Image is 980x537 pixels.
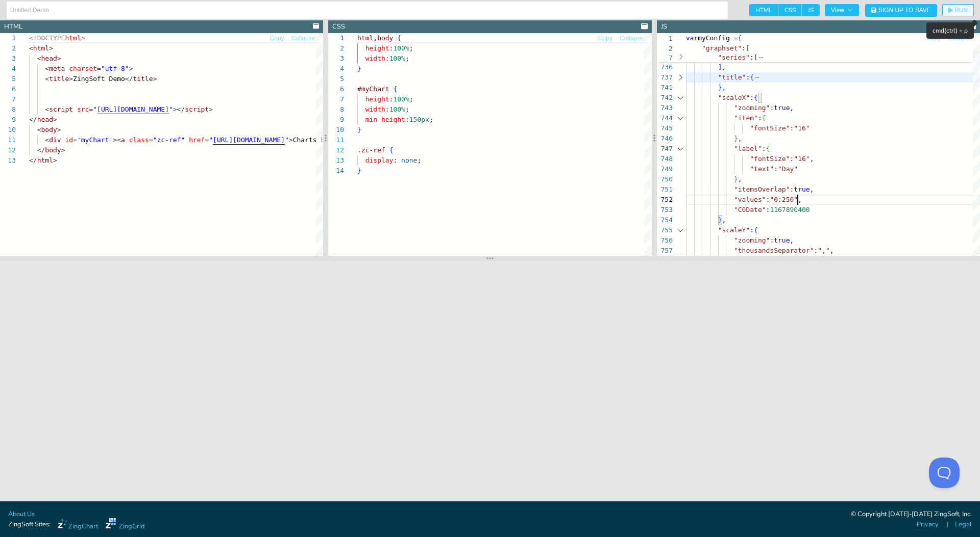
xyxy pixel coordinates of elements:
span: < [45,105,49,113]
span: title [49,75,69,83]
div: 749 [657,164,673,174]
span: "fontSize" [750,155,790,163]
span: = [73,136,77,144]
div: 745 [657,123,673,133]
span: 2 [657,44,673,54]
span: "utf-8" [101,65,129,72]
span: meta [49,65,65,72]
span: [ [754,53,758,61]
span: " [285,136,289,144]
button: Collapse [619,34,644,43]
a: About Us [8,509,35,519]
span: 'myChart' [77,136,113,144]
span: div [49,136,61,144]
iframe: Toggle Customer Support [929,458,960,488]
span: 1 [657,34,673,44]
span: { [398,34,402,42]
span: : [814,247,818,254]
span: width: [365,55,389,62]
span: html [65,34,81,42]
span: 100% [394,95,409,103]
a: Legal [955,520,972,529]
span: head [41,55,57,62]
div: Click to collapse the range. [674,225,687,235]
span: "text" [750,165,774,173]
span: "fontSize" [750,124,790,132]
div: JS [661,22,667,32]
span: Copy [926,35,941,41]
span: ></ [173,105,185,113]
div: Click to collapse the range. [674,93,687,103]
span: "16" [794,124,810,132]
span: Collapse [620,35,644,41]
span: "series" [718,53,750,61]
span: < [45,136,49,144]
span: , [810,185,814,193]
span: , [790,104,794,112]
span: = [149,136,153,144]
span: , [829,247,834,254]
span: "C0Date" [734,206,766,213]
span: true [774,104,790,112]
span: , [738,135,742,142]
span: } [734,135,738,142]
span: Copy [598,35,612,41]
span: > [69,75,73,83]
div: 11 [328,135,344,145]
div: 5 [328,74,344,84]
div: 756 [657,235,673,246]
span: [URL][DOMAIN_NAME] [97,105,169,113]
span: HTML [749,4,778,16]
span: , [722,84,726,91]
span: < [29,44,33,52]
div: Click to collapse the range. [674,144,687,154]
span: { [766,145,770,152]
span: html [33,44,49,52]
span: "Day" [778,165,798,173]
span: [URL][DOMAIN_NAME] [213,136,285,144]
span: title [133,75,153,83]
span: "title" [718,73,746,81]
span: Copy [270,35,284,41]
div: 14 [328,166,344,176]
span: "zooming" [734,104,770,112]
span: 100% [389,55,405,62]
span: none [401,156,417,164]
div: 12 [328,145,344,155]
span: html [357,34,373,42]
span: } [718,84,722,91]
span: : [770,104,774,112]
div: Click to expand the range. [674,72,687,83]
span: } [734,175,738,183]
span: } [357,167,361,174]
div: 747 [657,144,673,154]
span: } [357,126,361,133]
span: : [790,185,794,193]
span: , [722,63,726,71]
a: ZingChart [58,518,98,531]
span: "0:250" [770,196,798,203]
div: 1 [328,33,344,43]
span: > [129,65,133,72]
span: </ [29,116,37,123]
span: var [686,34,698,42]
span: : [766,206,770,213]
div: checkbox-group [749,4,820,16]
span: : [790,124,794,132]
span: = [89,105,93,113]
div: 753 [657,205,673,215]
span: ; [409,95,413,103]
span: display: [365,156,398,164]
span: "values" [734,196,766,203]
span: { [754,226,758,234]
span: "graphset" [702,44,742,52]
span: "label" [734,145,762,152]
div: 736 [657,62,673,72]
span: "thousandsSeparator" [734,247,814,254]
span: ; [409,44,413,52]
div: 748 [657,154,673,164]
button: RUN [942,4,974,16]
span: > [81,34,85,42]
div: 737 [657,72,673,83]
span: " [169,105,173,113]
